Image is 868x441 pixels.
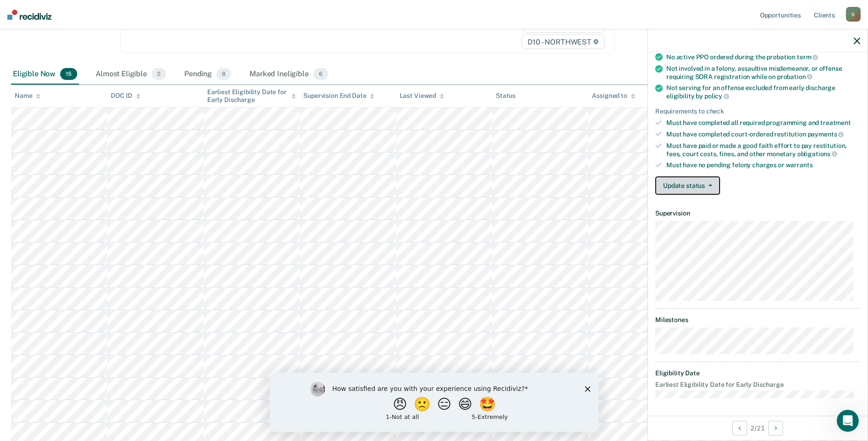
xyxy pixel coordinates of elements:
div: Not involved in a felony, assaultive misdemeanor, or offense requiring SORA registration while on [666,65,860,80]
span: 2 [152,68,166,80]
dt: Milestones [655,316,860,324]
div: Name [15,92,40,100]
div: DOC ID [111,92,140,100]
span: obligations [797,150,837,158]
button: Next Opportunity [768,421,783,435]
div: Status [496,92,516,100]
span: payments [808,130,844,138]
span: probation [777,73,813,80]
div: Not serving for an offense excluded from early discharge eligibility by [666,84,860,100]
span: 15 [60,68,77,80]
div: Marked Ineligible [248,64,330,85]
dt: Supervision [655,209,860,217]
img: Recidiviz [7,10,51,20]
div: Assigned to [592,92,635,100]
span: warrants [786,161,813,169]
div: Earliest Eligibility Date for Early Discharge [207,88,296,104]
span: policy [704,92,729,100]
span: term [797,53,818,61]
div: Requirements to check [655,107,860,115]
div: Must have completed court-ordered restitution [666,130,860,138]
dt: Eligibility Date [655,369,860,377]
iframe: Survey by Kim from Recidiviz [270,373,599,432]
div: Last Viewed [400,92,444,100]
div: Almost Eligible [94,64,168,85]
div: Pending [182,64,233,85]
span: D10 - NORTHWEST [522,34,604,49]
dt: Earliest Eligibility Date for Early Discharge [655,381,860,389]
button: Update status [655,176,720,195]
div: S [846,7,861,22]
span: 8 [216,68,231,80]
div: No active PPO ordered during the probation [666,53,860,61]
div: Must have no pending felony charges or [666,161,860,169]
div: 2 / 21 [648,416,868,440]
span: 6 [313,68,328,80]
div: Eligible Now [11,64,79,85]
div: Must have paid or made a good faith effort to pay restitution, fees, court costs, fines, and othe... [666,142,860,158]
div: Supervision End Date [303,92,374,100]
button: Previous Opportunity [732,421,747,435]
div: Must have completed all required programming and [666,119,860,127]
iframe: Intercom live chat [837,410,859,432]
span: treatment [820,119,851,126]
